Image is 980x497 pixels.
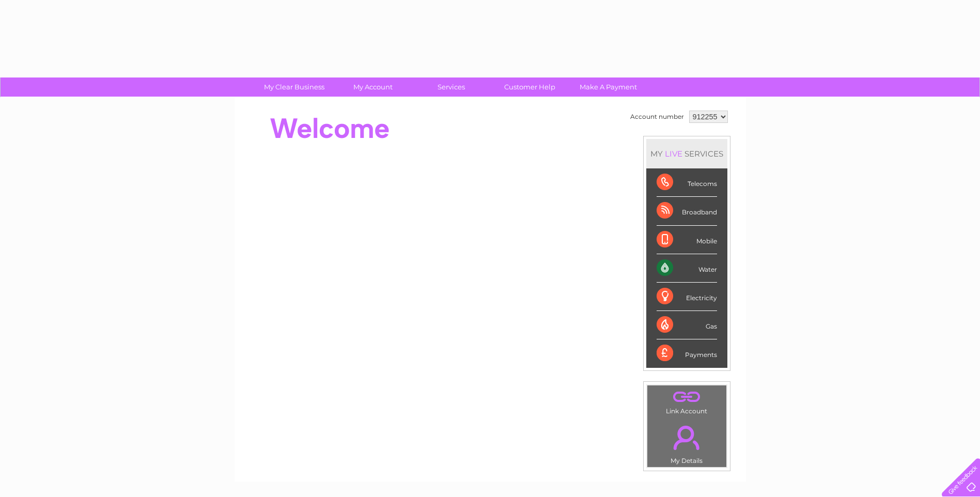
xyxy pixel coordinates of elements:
a: . [650,388,724,406]
a: Services [409,77,494,97]
td: Account number [628,108,687,126]
div: Telecoms [657,168,717,197]
div: Electricity [657,283,717,311]
div: Payments [657,339,717,367]
a: . [650,420,724,456]
div: MY SERVICES [646,139,727,168]
a: My Account [330,77,415,97]
div: LIVE [663,149,685,159]
td: My Details [647,417,727,468]
td: Link Account [647,385,727,417]
div: Gas [657,311,717,339]
div: Mobile [657,226,717,254]
a: My Clear Business [252,77,337,97]
a: Customer Help [487,77,572,97]
div: Broadband [657,197,717,225]
div: Water [657,254,717,283]
a: Make A Payment [566,77,651,97]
